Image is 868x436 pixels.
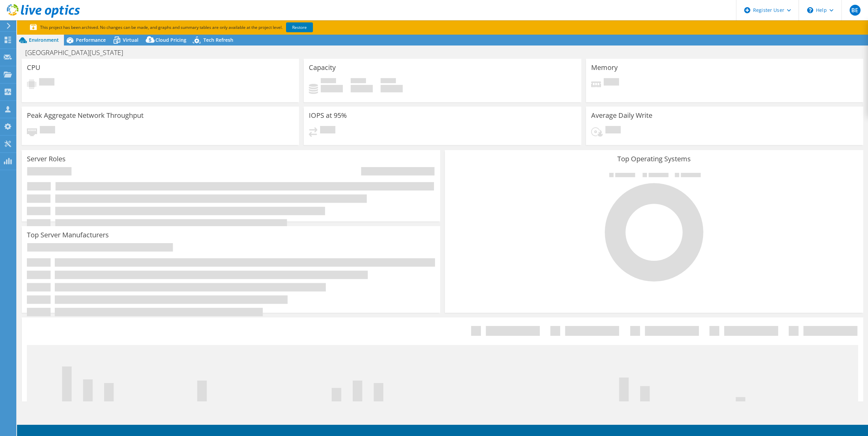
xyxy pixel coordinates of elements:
a: Restore [286,22,313,32]
span: Pending [320,126,335,135]
h4: 0 GiB [381,85,403,92]
h3: Server Roles [27,155,66,163]
h3: Top Operating Systems [450,155,858,163]
h3: Average Daily Write [591,112,652,119]
h3: Capacity [309,64,336,71]
span: BE [850,5,861,16]
span: Free [351,78,366,85]
span: Tech Refresh [203,37,233,43]
h3: CPU [27,64,40,71]
h3: Top Server Manufacturers [27,231,109,239]
h4: 0 GiB [351,85,373,92]
h3: Peak Aggregate Network Throughput [27,112,144,119]
span: Used [321,78,336,85]
span: Cloud Pricing [155,37,186,43]
svg: \n [807,7,813,13]
span: Pending [39,78,54,87]
p: This project has been archived. No changes can be made, and graphs and summary tables are only av... [30,24,363,31]
span: Total [381,78,396,85]
span: Pending [604,78,619,87]
span: Virtual [123,37,138,43]
h4: 0 GiB [321,85,343,92]
span: Pending [40,126,55,135]
span: Pending [605,126,621,135]
h3: IOPS at 95% [309,112,347,119]
span: Performance [76,37,106,43]
h1: [GEOGRAPHIC_DATA][US_STATE] [22,49,134,56]
h3: Memory [591,64,618,71]
span: Environment [29,37,59,43]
